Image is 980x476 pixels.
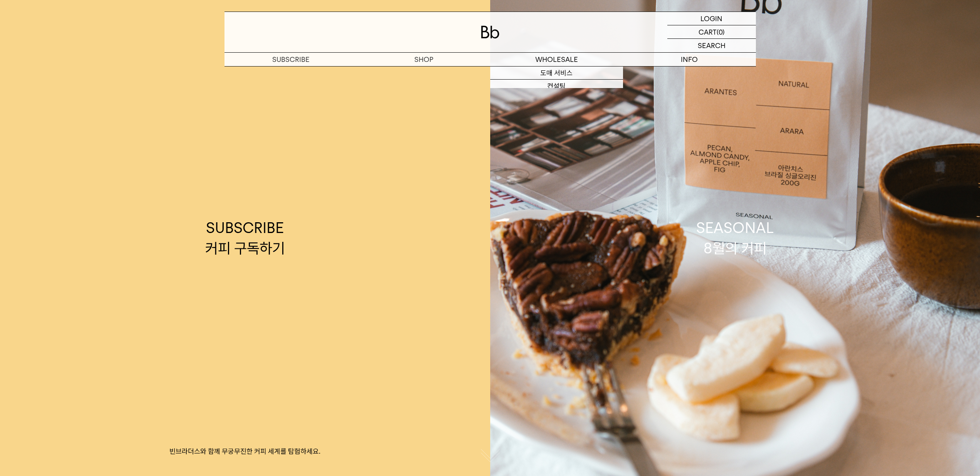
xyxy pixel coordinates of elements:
div: SUBSCRIBE 커피 구독하기 [205,218,285,258]
a: SHOP [357,53,490,66]
p: INFO [623,53,756,66]
img: 로고 [481,26,499,38]
p: WHOLESALE [490,53,623,66]
p: CART [699,25,717,38]
p: SEARCH [698,39,725,52]
a: CART (0) [667,25,756,39]
a: LOGIN [667,12,756,25]
p: LOGIN [700,12,722,25]
a: 도매 서비스 [490,67,623,80]
a: SUBSCRIBE [224,53,357,66]
p: (0) [717,25,725,38]
a: 컨설팅 [490,80,623,93]
div: SEASONAL 8월의 커피 [696,218,774,258]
